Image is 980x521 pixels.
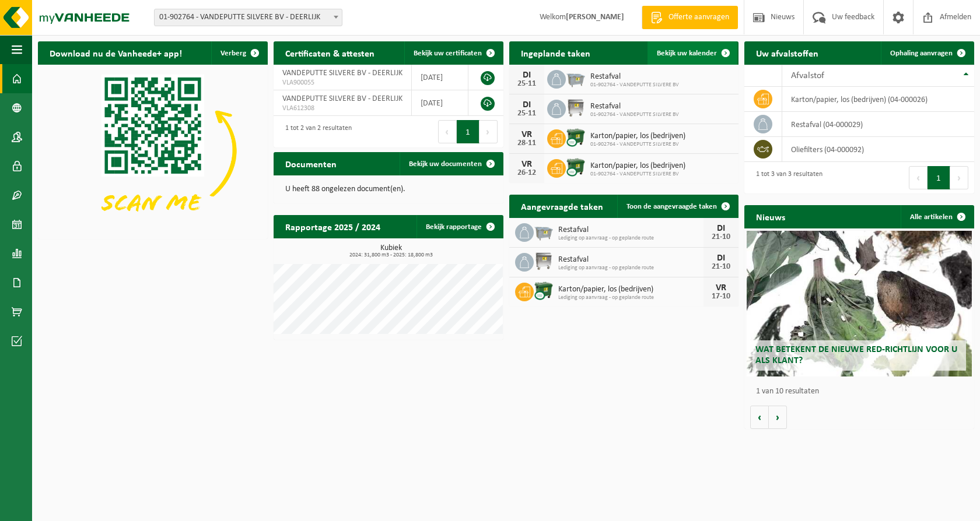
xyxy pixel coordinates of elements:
div: VR [515,130,538,139]
div: VR [515,160,538,169]
button: Verberg [211,41,267,65]
img: WB-1100-GAL-GY-02 [566,98,586,118]
div: DI [709,254,733,263]
span: Lediging op aanvraag - op geplande route [558,294,704,301]
a: Wat betekent de nieuwe RED-richtlijn voor u als klant? [747,231,972,376]
span: 01-902764 - VANDEPUTTE SILVERE BV [590,141,685,148]
div: 26-12 [515,169,538,177]
div: 21-10 [709,263,733,271]
span: Restafval [590,72,679,82]
div: 21-10 [709,233,733,241]
td: oliefilters (04-000092) [782,137,974,162]
span: Bekijk uw certificaten [414,50,482,57]
span: 01-902764 - VANDEPUTTE SILVERE BV - DEERLIJK [155,9,342,26]
span: Bekijk uw kalender [657,50,717,57]
h2: Nieuws [744,205,797,228]
h2: Documenten [274,152,348,175]
span: Lediging op aanvraag - op geplande route [558,235,704,242]
span: 2024: 31,800 m3 - 2025: 18,800 m3 [279,252,503,258]
span: Restafval [558,255,704,265]
img: WB-1100-CU [566,157,586,177]
button: 1 [928,166,950,189]
a: Ophaling aanvragen [881,41,973,65]
img: WB-2500-GAL-GY-01 [566,68,586,88]
p: 1 van 10 resultaten [756,388,968,396]
h2: Aangevraagde taken [509,195,615,217]
div: 25-11 [515,110,538,118]
span: Bekijk uw documenten [409,160,482,168]
button: Previous [438,120,457,143]
a: Bekijk rapportage [416,215,502,238]
span: Karton/papier, los (bedrijven) [558,285,704,294]
span: 01-902764 - VANDEPUTTE SILVERE BV [590,82,679,89]
span: 01-902764 - VANDEPUTTE SILVERE BV [590,171,685,178]
td: restafval (04-000029) [782,112,974,137]
span: 01-902764 - VANDEPUTTE SILVERE BV - DEERLIJK [154,9,342,26]
button: Volgende [769,406,787,429]
span: Karton/papier, los (bedrijven) [590,132,685,141]
img: WB-2500-GAL-GY-01 [534,221,554,241]
a: Bekijk uw documenten [400,152,502,175]
h2: Uw afvalstoffen [744,41,830,64]
span: Lediging op aanvraag - op geplande route [558,265,704,272]
span: Ophaling aanvragen [890,50,953,57]
span: Offerte aanvragen [666,12,732,23]
img: WB-1100-GAL-GY-02 [534,251,554,271]
div: 25-11 [515,80,538,88]
button: 1 [457,120,480,143]
div: DI [709,224,733,233]
strong: [PERSON_NAME] [566,13,624,22]
span: Restafval [558,226,704,235]
img: Download de VHEPlus App [38,65,268,237]
h2: Certificaten & attesten [274,41,386,64]
h2: Rapportage 2025 / 2024 [274,215,392,238]
a: Bekijk uw certificaten [404,41,502,65]
p: U heeft 88 ongelezen document(en). [285,185,492,193]
div: DI [515,100,538,110]
td: [DATE] [412,90,468,116]
a: Bekijk uw kalender [647,41,737,65]
div: 1 tot 3 van 3 resultaten [750,165,822,191]
span: Verberg [220,50,246,57]
div: DI [515,71,538,80]
h2: Ingeplande taken [509,41,602,64]
span: Wat betekent de nieuwe RED-richtlijn voor u als klant? [755,345,957,365]
td: karton/papier, los (bedrijven) (04-000026) [782,87,974,112]
a: Toon de aangevraagde taken [617,195,737,218]
div: 1 tot 2 van 2 resultaten [279,119,352,145]
button: Vorige [750,406,769,429]
td: [DATE] [412,65,468,90]
div: 28-11 [515,139,538,147]
span: Karton/papier, los (bedrijven) [590,161,685,171]
span: 01-902764 - VANDEPUTTE SILVERE BV [590,111,679,118]
div: 17-10 [709,293,733,301]
span: Restafval [590,102,679,111]
a: Offerte aanvragen [642,6,738,29]
button: Next [950,166,968,189]
button: Next [480,120,498,143]
h2: Download nu de Vanheede+ app! [38,41,194,64]
button: Previous [909,166,928,189]
a: Alle artikelen [901,205,973,228]
span: Toon de aangevraagde taken [626,203,717,210]
span: VANDEPUTTE SILVERE BV - DEERLIJK [282,94,402,103]
img: WB-1100-CU [566,128,586,147]
span: VLA612308 [282,104,402,113]
span: Afvalstof [791,71,824,80]
span: VLA900055 [282,78,402,87]
h3: Kubiek [279,244,503,258]
img: WB-1100-CU [534,281,554,301]
span: VANDEPUTTE SILVERE BV - DEERLIJK [282,69,402,78]
div: VR [709,283,733,293]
